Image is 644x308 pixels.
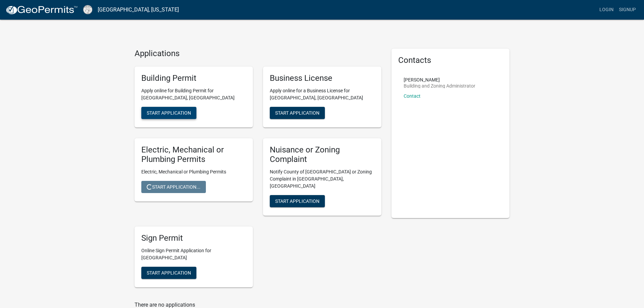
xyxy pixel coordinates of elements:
a: Contact [404,93,421,99]
span: Start Application [147,270,191,275]
p: Building and Zoning Administrator [404,84,475,88]
wm-workflow-list-section: Applications [135,49,381,293]
a: Login [597,3,616,16]
p: [PERSON_NAME] [404,77,475,82]
span: Start Application [275,198,319,204]
h5: Electric, Mechanical or Plumbing Permits [141,145,246,165]
p: Apply online for Building Permit for [GEOGRAPHIC_DATA], [GEOGRAPHIC_DATA] [141,87,246,101]
h5: Nuisance or Zoning Complaint [270,145,375,165]
img: Cook County, Georgia [83,5,92,14]
p: Electric, Mechanical or Plumbing Permits [141,168,246,175]
h4: Applications [135,49,381,58]
span: Start Application... [147,184,200,190]
button: Start Application... [141,181,206,193]
a: Signup [616,3,639,16]
button: Start Application [270,107,325,119]
span: Start Application [147,110,191,115]
button: Start Application [141,107,196,119]
h5: Sign Permit [141,233,246,243]
a: [GEOGRAPHIC_DATA], [US_STATE] [98,4,179,16]
p: Online Sign Permit Application for [GEOGRAPHIC_DATA] [141,247,246,261]
h5: Contacts [398,55,503,65]
button: Start Application [270,195,325,207]
h5: Building Permit [141,73,246,83]
p: Apply online for a Business License for [GEOGRAPHIC_DATA], [GEOGRAPHIC_DATA] [270,87,375,101]
p: Notify County of [GEOGRAPHIC_DATA] or Zoning Complaint in [GEOGRAPHIC_DATA], [GEOGRAPHIC_DATA] [270,168,375,190]
h5: Business License [270,73,375,83]
span: Start Application [275,110,319,115]
button: Start Application [141,267,196,279]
